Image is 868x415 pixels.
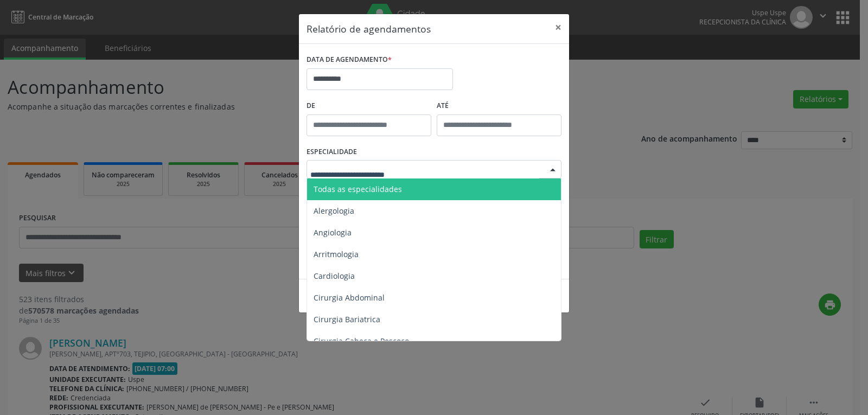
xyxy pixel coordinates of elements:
span: Cirurgia Abdominal [314,292,385,303]
label: ATÉ [437,98,561,114]
span: Arritmologia [314,249,359,259]
label: ESPECIALIDADE [307,144,357,161]
span: Cirurgia Bariatrica [314,314,380,324]
label: De [307,98,431,114]
span: Angiologia [314,227,352,238]
h5: Relatório de agendamentos [307,22,431,36]
label: DATA DE AGENDAMENTO [307,52,392,68]
button: Close [547,14,569,41]
span: Alergologia [314,206,354,216]
span: Cardiologia [314,271,355,281]
span: Todas as especialidades [314,184,402,194]
span: Cirurgia Cabeça e Pescoço [314,336,409,346]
